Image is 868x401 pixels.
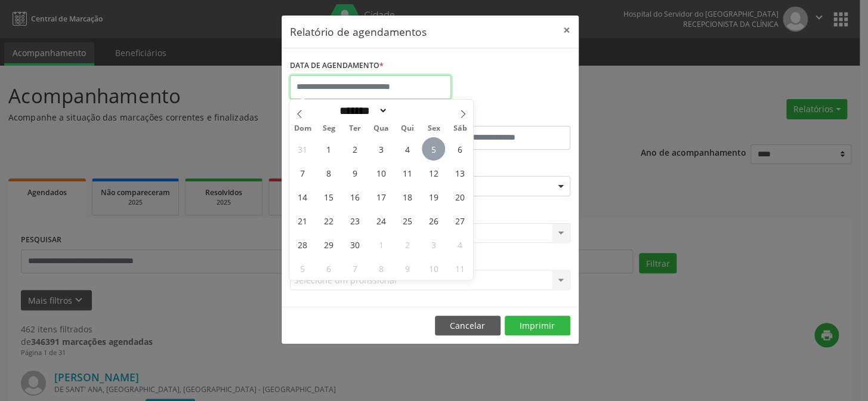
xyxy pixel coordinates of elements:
span: Setembro 27, 2025 [448,209,471,232]
span: Seg [316,125,342,132]
select: Month [335,104,388,117]
span: Setembro 18, 2025 [396,185,419,208]
span: Setembro 14, 2025 [291,185,314,208]
span: Setembro 19, 2025 [422,185,445,208]
span: Outubro 7, 2025 [344,257,367,280]
span: Setembro 28, 2025 [291,233,314,256]
button: Cancelar [435,316,501,336]
span: Setembro 24, 2025 [370,209,393,232]
span: Sex [421,125,447,132]
span: Outubro 6, 2025 [317,257,341,280]
span: Setembro 29, 2025 [317,233,341,256]
span: Ter [342,125,368,132]
span: Outubro 8, 2025 [370,257,393,280]
span: Outubro 3, 2025 [422,233,445,256]
span: Setembro 22, 2025 [317,209,341,232]
span: Setembro 12, 2025 [422,161,445,184]
span: Setembro 2, 2025 [344,137,367,161]
span: Sáb [447,125,473,132]
span: Setembro 15, 2025 [317,185,341,208]
span: Setembro 16, 2025 [344,185,367,208]
span: Setembro 21, 2025 [291,209,314,232]
h5: Relatório de agendamentos [290,24,427,39]
span: Setembro 9, 2025 [344,161,367,184]
span: Outubro 2, 2025 [396,233,419,256]
span: Setembro 11, 2025 [396,161,419,184]
span: Setembro 20, 2025 [448,185,471,208]
span: Setembro 6, 2025 [448,137,471,161]
span: Outubro 5, 2025 [291,257,314,280]
span: Outubro 4, 2025 [448,233,471,256]
span: Setembro 4, 2025 [396,137,419,161]
span: Outubro 1, 2025 [370,233,393,256]
button: Close [555,16,579,45]
span: Setembro 5, 2025 [422,137,445,161]
span: Agosto 31, 2025 [291,137,314,161]
span: Setembro 13, 2025 [448,161,471,184]
span: Setembro 26, 2025 [422,209,445,232]
label: DATA DE AGENDAMENTO [290,57,384,75]
span: Outubro 9, 2025 [396,257,419,280]
button: Imprimir [505,316,570,336]
span: Setembro 10, 2025 [370,161,393,184]
span: Setembro 7, 2025 [291,161,314,184]
span: Qui [394,125,421,132]
input: Year [388,104,427,117]
label: ATÉ [433,107,570,126]
span: Outubro 10, 2025 [422,257,445,280]
span: Setembro 8, 2025 [317,161,341,184]
span: Setembro 23, 2025 [344,209,367,232]
span: Setembro 17, 2025 [370,185,393,208]
span: Outubro 11, 2025 [448,257,471,280]
span: Setembro 1, 2025 [317,137,341,161]
span: Setembro 30, 2025 [344,233,367,256]
span: Qua [368,125,394,132]
span: Setembro 3, 2025 [370,137,393,161]
span: Dom [289,125,316,132]
span: Setembro 25, 2025 [396,209,419,232]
